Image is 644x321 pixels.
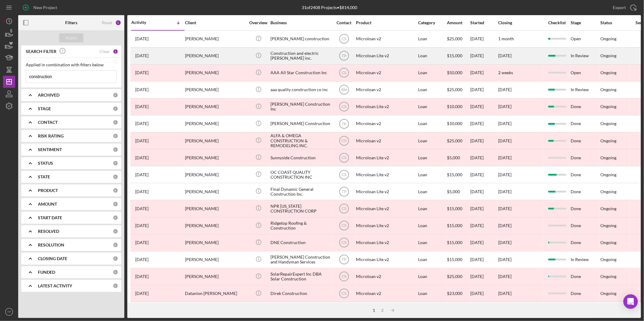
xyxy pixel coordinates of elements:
time: [DATE] [498,257,512,262]
time: 2 weeks [498,70,513,75]
div: Ongoing [600,274,616,279]
div: Construction and electric [PERSON_NAME] inc. [270,48,331,64]
div: [DATE] [470,99,498,115]
text: TP [7,310,11,314]
div: 0 [113,133,118,139]
time: [DATE] [498,53,512,58]
div: Microloan Lite v2 [356,99,417,115]
div: Microloan v2 [356,269,417,285]
div: Loan [418,200,446,217]
div: 1 [113,49,118,54]
div: [PERSON_NAME] [185,200,246,217]
div: [PERSON_NAME] [185,218,246,234]
time: [DATE] [498,291,512,296]
div: 0 [113,270,118,275]
div: [PERSON_NAME] [185,48,246,64]
div: ALFA & OMEGA CONSTRUCTION & REMODELING INC. [270,303,331,319]
div: Microloan Lite v2 [356,167,417,183]
time: 2024-06-22 01:59 [135,291,149,296]
time: [DATE] [498,121,512,126]
div: $30,000 [447,303,470,319]
text: CS [341,71,347,75]
div: $15,000 [447,252,470,268]
div: $15,000 [447,235,470,251]
div: Closing [498,20,544,25]
div: 1 [370,308,378,313]
b: LATEST ACTIVITY [38,283,72,288]
div: [DATE] [470,252,498,268]
div: New Project [33,2,57,14]
div: $50,000 [447,65,470,81]
div: 0 [113,147,118,152]
time: 2025-03-21 01:13 [135,87,149,92]
div: aaa quality construction co inc [270,82,331,98]
div: $15,000 [447,200,470,217]
text: TP [342,54,346,58]
time: 2025-03-11 01:08 [135,138,149,143]
div: 2 [378,308,387,313]
div: Started [470,20,498,25]
div: $10,000 [447,116,470,132]
b: Filters [65,20,77,25]
div: Ongoing [600,155,616,160]
text: TP [342,258,346,262]
div: [DATE] [470,184,498,200]
div: 0 [113,160,118,166]
div: In Review [571,48,600,64]
time: 2024-10-11 04:33 [135,257,149,262]
div: 0 [113,215,118,220]
div: Loan [418,31,446,47]
div: [DATE] [470,82,498,98]
time: 2025-01-18 03:23 [135,172,149,177]
div: Apply [66,33,77,42]
b: CONTACT [38,120,58,125]
div: Microloan v2 [356,31,417,47]
div: Ongoing [600,223,616,228]
div: Category [418,20,446,25]
div: Done [571,303,600,319]
div: Applied in combination with filters below [26,62,117,67]
time: 2025-07-29 02:20 [135,53,149,58]
div: 31 of 2408 Projects • $814,000 [302,5,357,10]
div: NPR [US_STATE] CONSTRUCTION CORP [270,200,331,217]
div: [DATE] [470,235,498,251]
text: CS [341,241,347,245]
div: Loan [418,286,446,302]
div: Ongoing [600,257,616,262]
div: SolarRepairExpert Inc DBA Solar Construction [270,269,331,285]
div: [DATE] [470,116,498,132]
div: 0 [113,229,118,234]
button: Apply [59,33,83,42]
div: [PERSON_NAME] [185,184,246,200]
div: Loan [418,218,446,234]
b: STATE [38,174,50,179]
time: 2024-11-20 00:21 [135,240,149,245]
div: 0 [113,120,118,125]
div: Ongoing [600,121,616,126]
div: Microloan v2 [356,303,417,319]
div: Loan [418,65,446,81]
div: $23,000 [447,286,470,302]
text: CS [341,207,347,211]
div: Done [571,286,600,302]
b: STATUS [38,161,53,166]
div: [PERSON_NAME] Construction and Handyman Services [270,252,331,268]
div: Done [571,99,600,115]
time: 2025-01-17 23:11 [135,189,149,194]
div: $5,000 [447,150,470,166]
div: Amount [447,20,470,25]
div: Checklist [544,20,570,25]
div: [PERSON_NAME] [185,31,246,47]
div: 0 [113,92,118,98]
div: [PERSON_NAME] Construction [270,116,331,132]
div: Done [571,235,600,251]
div: Final Dynamic General Construction Inc. [270,184,331,200]
div: $25,000 [447,269,470,285]
div: [PERSON_NAME] [185,150,246,166]
div: Microloan v2 [356,286,417,302]
div: [PERSON_NAME] [185,252,246,268]
div: Done [571,218,600,234]
div: Microloan Lite v2 [356,200,417,217]
b: RESOLUTION [38,243,64,247]
div: Ongoing [600,189,616,194]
